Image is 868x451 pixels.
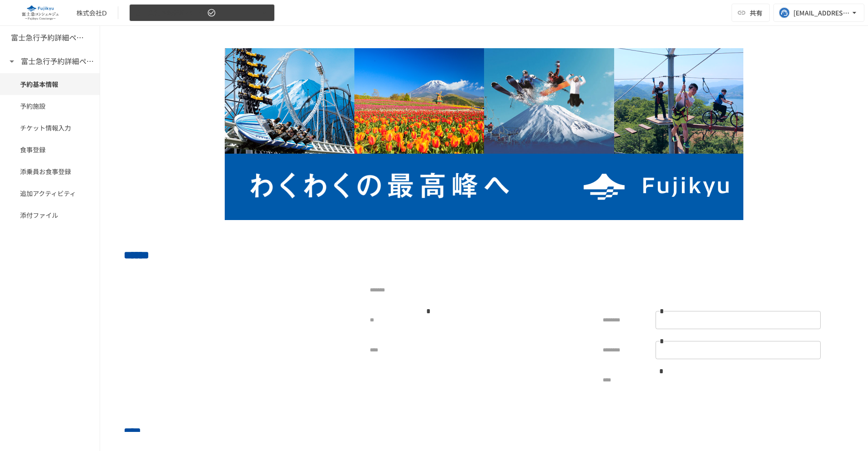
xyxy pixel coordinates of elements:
[773,4,864,22] button: [EMAIL_ADDRESS][DOMAIN_NAME]
[20,145,80,155] span: 食事登録
[11,5,69,20] img: eQeGXtYPV2fEKIA3pizDiVdzO5gJTl2ahLbsPaD2E4R
[793,7,850,19] div: [EMAIL_ADDRESS][DOMAIN_NAME]
[20,166,80,176] span: 添乗員お食事登録
[76,8,107,18] div: 株式会社Ⅾ
[20,188,80,198] span: 追加アクティビティ
[135,7,205,19] span: 富士急行予約詳細ページ
[732,4,770,22] button: 共有
[750,8,762,18] span: 共有
[20,79,80,89] span: 予約基本情報
[21,55,94,67] h6: 富士急行予約詳細ページ
[20,210,80,220] span: 添付ファイル
[11,32,84,44] h6: 富士急行予約詳細ページ
[20,101,80,111] span: 予約施設
[225,48,743,220] img: aBYkLqpyozxcRUIzwTbdsAeJVhA2zmrFK2AAxN90RDr
[20,123,80,133] span: チケット情報入力
[129,4,275,22] button: 富士急行予約詳細ページ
